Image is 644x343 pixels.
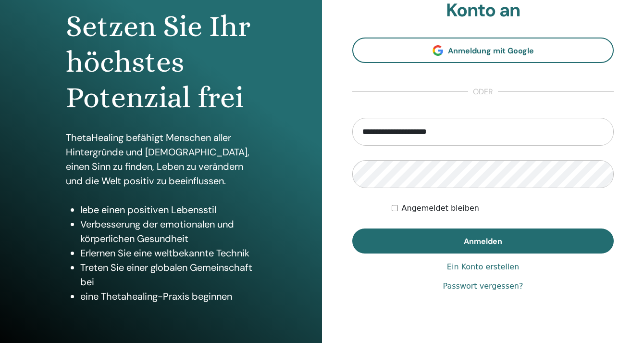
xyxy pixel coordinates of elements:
[448,46,534,56] span: Anmeldung mit Google
[80,289,257,304] li: eine Thetahealing-Praxis beginnen
[443,280,523,292] a: Passwort vergessen?
[468,86,498,98] span: oder
[66,9,257,116] h1: Setzen Sie Ihr höchstes Potenzial frei
[80,217,257,246] li: Verbesserung der emotionalen und körperlichen Gesundheit
[392,203,614,214] div: Keep me authenticated indefinitely or until I manually logout
[352,38,614,63] a: Anmeldung mit Google
[80,203,257,217] li: lebe einen positiven Lebensstil
[352,229,614,254] button: Anmelden
[447,261,519,273] a: Ein Konto erstellen
[402,203,479,214] label: Angemeldet bleiben
[66,130,257,188] p: ThetaHealing befähigt Menschen aller Hintergründe und [DEMOGRAPHIC_DATA], einen Sinn zu finden, L...
[464,236,502,246] span: Anmelden
[80,246,257,260] li: Erlernen Sie eine weltbekannte Technik
[80,260,257,289] li: Treten Sie einer globalen Gemeinschaft bei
